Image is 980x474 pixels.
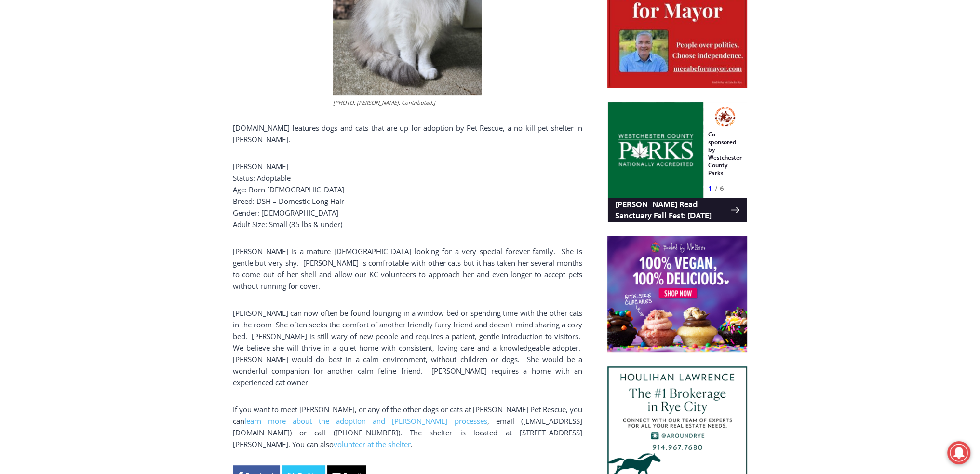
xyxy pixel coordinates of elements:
[112,81,117,91] div: 6
[101,28,134,79] div: Co-sponsored by Westchester County Parks
[233,405,582,426] span: If you want to meet [PERSON_NAME], or any of the other dogs or cats at [PERSON_NAME] Pet Rescue, ...
[233,161,582,230] p: [PERSON_NAME] Status: Adoptable Age: Born [DEMOGRAPHIC_DATA] Breed: DSH – Domestic Long Hair Gend...
[233,123,582,144] span: [DOMAIN_NAME] features dogs and cats that are up for adoption by Pet Rescue, a no kill pet shelte...
[0,96,139,120] a: [PERSON_NAME] Read Sanctuary Fall Fest: [DATE]
[333,98,482,107] figcaption: [PHOTO: [PERSON_NAME]. Contributed.]
[334,439,411,449] a: volunteer at the shelter
[107,81,110,91] div: /
[101,81,105,91] div: 1
[244,416,487,426] a: learn more about the adoption and [PERSON_NAME] processes
[232,94,467,120] a: Intern @ [DOMAIN_NAME]
[0,0,96,96] img: s_800_29ca6ca9-f6cc-433c-a631-14f6620ca39b.jpeg
[8,97,123,119] h4: [PERSON_NAME] Read Sanctuary Fall Fest: [DATE]
[411,439,413,449] span: .
[252,96,447,118] span: Intern @ [DOMAIN_NAME]
[243,0,456,94] div: "[PERSON_NAME] and I covered the [DATE] Parade, which was a really eye opening experience as I ha...
[607,236,747,352] img: Baked by Melissa
[233,245,582,292] p: [PERSON_NAME] is a mature [DEMOGRAPHIC_DATA] looking for a very special forever family. She is ge...
[233,307,582,388] p: [PERSON_NAME] can now often be found lounging in a window bed or spending time with the other cat...
[233,416,582,449] span: , email ( [EMAIL_ADDRESS][DOMAIN_NAME] ) or call ([PHONE_NUMBER]). The shelter is located at [STR...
